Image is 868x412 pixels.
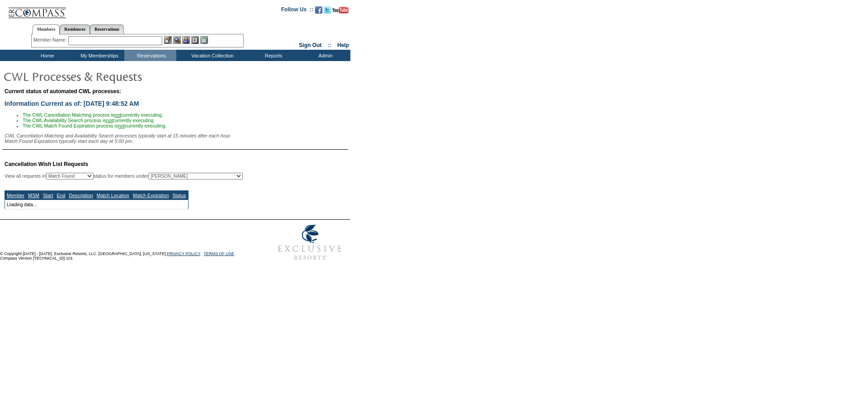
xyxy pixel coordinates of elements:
span: Cancellation Wish List Requests [5,161,88,167]
a: Reservations [90,24,124,34]
td: My Memberships [72,50,124,61]
a: End [57,193,65,198]
img: b_edit.gif [164,36,172,44]
a: Description [69,193,93,198]
td: Vacation Collection [176,50,246,61]
td: Reservations [124,50,176,61]
a: Match Location [97,193,129,198]
td: Home [20,50,72,61]
a: TERMS OF USE [204,251,235,256]
u: not [106,118,113,123]
a: Sign Out [299,42,321,48]
img: Follow us on Twitter [324,6,331,14]
a: MSM [28,193,39,198]
a: PRIVACY POLICY [167,251,200,256]
span: :: [328,42,331,48]
span: Current status of automated CWL processes: [5,88,121,95]
a: Start [43,193,53,198]
span: Information Current as of: [DATE] 9:48:52 AM [5,100,139,107]
a: Become our fan on Facebook [315,9,322,14]
div: Member Name: [33,36,68,44]
a: Follow us on Twitter [324,9,331,14]
span: The CWL Cancellation Matching process is currently executing. [23,112,163,118]
a: Subscribe to our YouTube Channel [332,9,349,14]
img: Reservations [191,36,199,44]
img: b_calculator.gif [200,36,208,44]
div: View all requests in status for members under [5,173,243,180]
img: Become our fan on Facebook [315,6,322,14]
td: Loading data... [5,200,189,209]
a: Help [337,42,349,48]
u: not [114,112,121,118]
img: View [173,36,181,44]
u: not [118,123,125,128]
td: Follow Us :: [281,5,313,16]
span: The CWL Match Found Expiration process is currently executing. [23,123,166,128]
a: Status [172,193,186,198]
a: Members [33,24,60,34]
a: Member [7,193,24,198]
img: Subscribe to our YouTube Channel [332,7,349,14]
img: Exclusive Resorts [269,220,350,265]
img: Impersonate [182,36,190,44]
td: Admin [298,50,350,61]
div: CWL Cancellation Matching and Availability Search processes typically start at 15 minutes after e... [5,133,348,144]
span: The CWL Availability Search process is currently executing. [23,118,155,123]
td: Reports [246,50,298,61]
a: Residences [60,24,90,34]
a: Match Expiration [133,193,169,198]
